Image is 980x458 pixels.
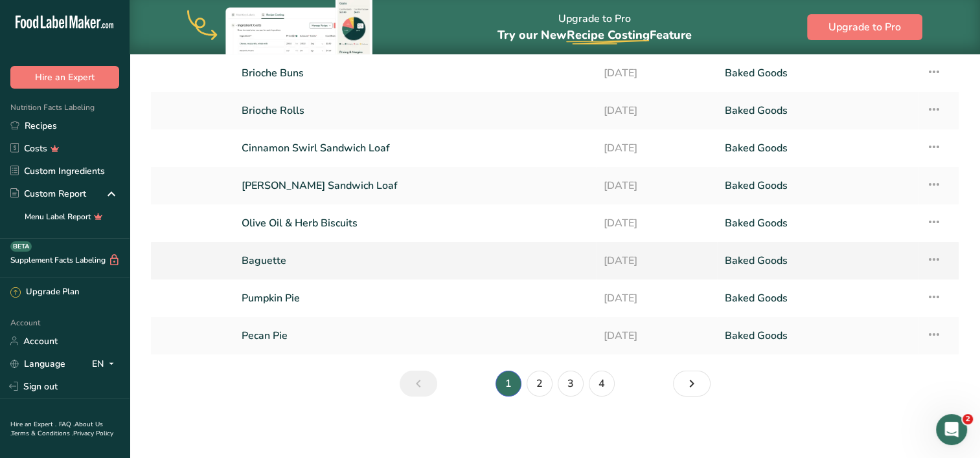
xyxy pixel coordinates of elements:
[11,429,73,438] a: Terms & Conditions .
[242,322,588,349] a: Pecan Pie
[400,371,437,397] a: Previous page
[604,210,709,237] a: [DATE]
[589,371,615,397] a: Page 4.
[242,97,588,124] a: Brioche Rolls
[10,420,103,438] a: About Us .
[604,322,709,349] a: [DATE]
[242,135,588,162] a: Cinnamon Swirl Sandwich Loaf
[10,353,65,375] a: Language
[725,247,911,274] a: Baked Goods
[242,285,588,312] a: Pumpkin Pie
[497,27,691,43] span: Try our New Feature
[725,172,911,199] a: Baked Goods
[59,420,74,429] a: FAQ .
[558,371,584,397] a: Page 3.
[604,285,709,312] a: [DATE]
[725,322,911,349] a: Baked Goods
[242,210,588,237] a: Olive Oil & Herb Biscuits
[497,1,691,54] div: Upgrade to Pro
[604,247,709,274] a: [DATE]
[725,135,911,162] a: Baked Goods
[725,285,911,312] a: Baked Goods
[725,60,911,87] a: Baked Goods
[604,172,709,199] a: [DATE]
[242,247,588,274] a: Baguette
[828,19,901,35] span: Upgrade to Pro
[963,414,973,424] span: 2
[92,356,119,371] div: EN
[73,429,113,438] a: Privacy Policy
[10,420,56,429] a: Hire an Expert .
[604,135,709,162] a: [DATE]
[604,60,709,87] a: [DATE]
[566,27,649,43] span: Recipe Costing
[10,241,32,252] div: BETA
[10,286,79,299] div: Upgrade Plan
[725,210,911,237] a: Baked Goods
[673,371,711,397] a: Next page
[527,371,553,397] a: Page 2.
[10,187,86,201] div: Custom Report
[725,97,911,124] a: Baked Goods
[936,414,967,445] iframe: Intercom live chat
[604,97,709,124] a: [DATE]
[242,60,588,87] a: Brioche Buns
[242,172,588,199] a: [PERSON_NAME] Sandwich Loaf
[10,66,119,89] button: Hire an Expert
[807,14,922,40] button: Upgrade to Pro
